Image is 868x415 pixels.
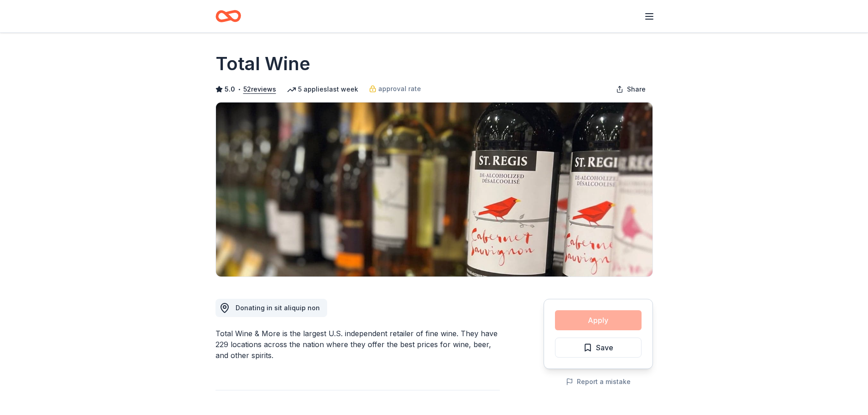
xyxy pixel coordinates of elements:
button: Share [609,80,653,98]
button: 52reviews [243,84,276,95]
span: Donating in sit aliquip non [236,304,320,312]
span: 5.0 [225,84,235,95]
button: Save [555,338,642,358]
span: • [237,86,241,93]
button: Report a mistake [566,376,631,387]
div: Total Wine & More is the largest U.S. independent retailer of fine wine. They have 229 locations ... [216,328,500,361]
span: Share [627,84,646,95]
img: Image for Total Wine [216,102,652,277]
span: Save [596,342,613,354]
a: approval rate [369,83,421,94]
div: 5 applies last week [287,84,358,95]
h1: Total Wine [216,51,310,77]
a: Home [216,5,241,27]
span: approval rate [378,83,421,94]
